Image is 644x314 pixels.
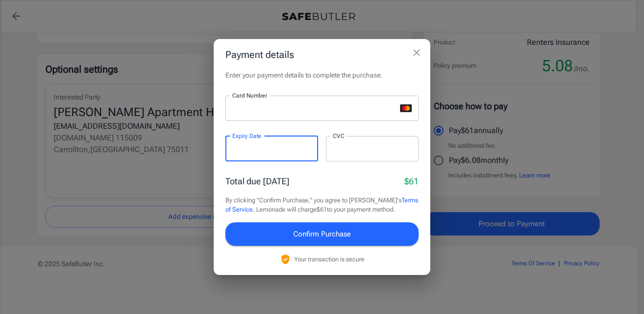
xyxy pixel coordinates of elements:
p: Total due [DATE] [225,175,289,188]
label: CVC [333,132,344,140]
iframe: Secure card number input frame [232,103,396,113]
h2: Payment details [214,39,430,70]
p: By clicking "Confirm Purchase," you agree to [PERSON_NAME]'s . Lemonade will charge $61 to your p... [225,196,419,215]
button: Confirm Purchase [225,222,419,246]
label: Expiry Date [232,132,262,140]
iframe: Secure expiration date input frame [232,144,311,153]
svg: mastercard [400,104,412,112]
p: Your transaction is secure [294,255,364,264]
p: Enter your payment details to complete the purchase. [225,70,419,80]
p: $61 [404,175,419,188]
label: Card Number [232,91,267,99]
iframe: Secure CVC input frame [333,144,412,153]
span: Confirm Purchase [293,228,351,240]
button: close [407,43,426,62]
